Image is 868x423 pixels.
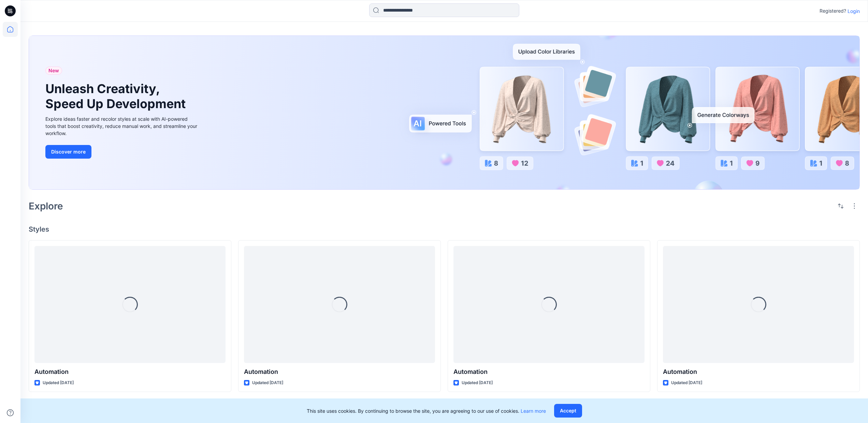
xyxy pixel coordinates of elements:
p: Updated [DATE] [671,379,702,386]
p: Registered? [820,7,846,15]
p: This site uses cookies. By continuing to browse the site, you are agreeing to our use of cookies. [307,407,546,414]
button: Accept [554,404,582,418]
p: Updated [DATE] [43,379,74,386]
p: Automation [453,367,645,377]
a: Learn more [521,408,546,414]
h1: Unleash Creativity, Speed Up Development [45,82,189,111]
span: New [48,67,59,75]
p: Login [848,8,860,15]
p: Automation [34,367,226,377]
p: Automation [244,367,435,377]
a: Discover more [45,145,199,159]
h2: Explore [29,201,63,211]
button: Discover more [45,145,91,159]
p: Updated [DATE] [462,379,493,386]
p: Automation [663,367,854,377]
h4: Styles [29,225,860,233]
p: Updated [DATE] [252,379,283,386]
div: Explore ideas faster and recolor styles at scale with AI-powered tools that boost creativity, red... [45,115,199,137]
